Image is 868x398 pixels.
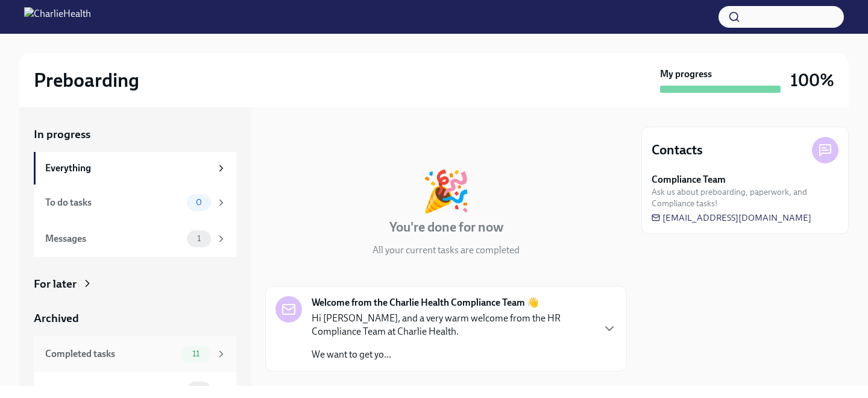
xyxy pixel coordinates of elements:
div: Messages [45,384,182,397]
span: 11 [185,349,207,358]
div: In progress [265,127,322,142]
strong: Compliance Team [652,173,726,186]
a: For later [34,276,236,292]
a: Messages1 [34,221,236,257]
h4: Contacts [652,141,703,159]
a: Completed tasks11 [34,336,236,372]
h2: Preboarding [34,68,139,92]
p: All your current tasks are completed [373,244,520,257]
a: To do tasks0 [34,185,236,221]
h4: You're done for now [389,218,503,236]
a: Everything [34,152,236,185]
span: Ask us about preboarding, paperwork, and Compliance tasks! [652,186,838,209]
a: [EMAIL_ADDRESS][DOMAIN_NAME] [652,212,811,224]
div: Completed tasks [45,347,176,361]
a: Archived [34,311,236,326]
p: We want to get yo... [312,348,593,361]
span: 0 [189,198,209,207]
img: CharlieHealth [24,7,91,27]
div: To do tasks [45,196,182,209]
span: 0 [189,385,209,394]
span: 1 [190,234,208,243]
h3: 100% [790,69,834,91]
div: Everything [45,162,211,175]
strong: Welcome from the Charlie Health Compliance Team 👋 [312,296,539,309]
div: 🎉 [421,171,471,211]
strong: My progress [660,68,712,81]
p: Hi [PERSON_NAME], and a very warm welcome from the HR Compliance Team at Charlie Health. [312,312,593,338]
a: In progress [34,127,236,142]
div: Messages [45,232,182,245]
div: For later [34,276,77,292]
